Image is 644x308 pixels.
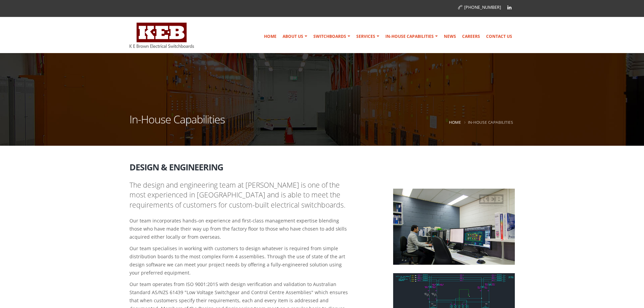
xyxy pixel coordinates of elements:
p: Our team incorporates hands-on experience and first-class management expertise blending those who... [129,217,350,241]
p: The design and engineering team at [PERSON_NAME] is one of the most experienced in [GEOGRAPHIC_DA... [129,180,350,210]
a: Switchboards [311,30,353,43]
p: Our team specialises in working with customers to design whatever is required from simple distrib... [129,244,350,277]
a: [PHONE_NUMBER] [458,4,501,10]
a: In-house Capabilities [383,30,440,43]
h2: Design & Engineering [129,158,515,172]
a: News [441,30,459,43]
a: Home [261,30,279,43]
a: Contact Us [483,30,515,43]
li: In-House Capabilities [462,118,513,126]
a: Home [449,119,461,125]
a: Services [354,30,382,43]
a: Careers [459,30,483,43]
a: About Us [280,30,310,43]
h1: In-House Capabilities [129,114,225,133]
img: K E Brown Electrical Switchboards [129,23,194,48]
a: Linkedin [504,2,515,13]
